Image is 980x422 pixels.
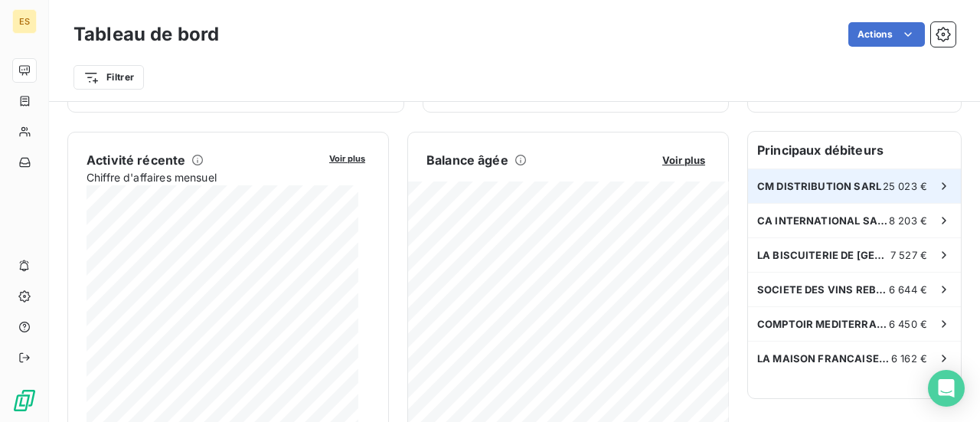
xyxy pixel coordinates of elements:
[748,132,961,168] h6: Principaux débiteurs
[426,151,508,169] h6: Balance âgée
[12,388,37,413] img: Logo LeanPay
[662,154,705,166] span: Voir plus
[325,151,370,165] button: Voir plus
[757,180,881,192] span: CM DISTRIBUTION SARL
[87,151,185,169] h6: Activité récente
[928,370,965,407] div: Open Intercom Messenger
[757,318,889,330] span: COMPTOIR MEDITERRANEEN SARL
[73,65,144,90] button: Filtrer
[73,21,219,48] h3: Tableau de bord
[848,22,925,47] button: Actions
[883,180,927,192] span: 25 023 €
[757,249,890,261] span: LA BISCUITERIE DE [GEOGRAPHIC_DATA]
[889,283,927,296] span: 6 644 €
[891,352,927,365] span: 6 162 €
[757,283,889,296] span: SOCIETE DES VINS REBUFAT SARL
[757,214,889,227] span: CA INTERNATIONAL SAS - CASA AMOR
[889,318,927,330] span: 6 450 €
[658,153,710,167] button: Voir plus
[329,153,365,164] span: Voir plus
[87,169,318,185] span: Chiffre d'affaires mensuel
[757,352,891,365] span: LA MAISON FRANCAISE - FOREAT SAS
[890,249,927,261] span: 7 527 €
[12,9,37,34] div: ES
[889,214,927,227] span: 8 203 €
